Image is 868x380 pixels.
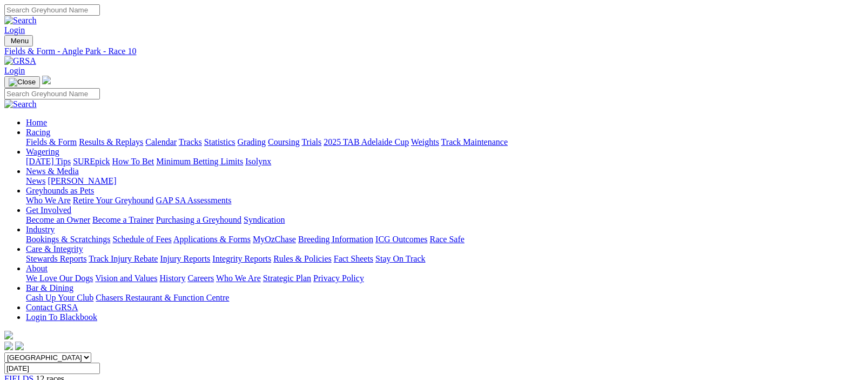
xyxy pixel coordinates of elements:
[145,137,177,146] a: Calendar
[79,137,143,146] a: Results & Replays
[26,157,71,166] a: [DATE] Tips
[26,312,97,322] a: Login To Blackbook
[4,99,37,109] img: Search
[216,274,261,283] a: Who We Are
[156,157,243,166] a: Minimum Betting Limits
[26,137,77,146] a: Fields & Form
[26,235,864,244] div: Industry
[187,274,214,283] a: Careers
[26,186,94,195] a: Greyhounds as Pets
[26,128,50,137] a: Racing
[4,56,36,66] img: GRSA
[26,244,83,254] a: Care & Integrity
[375,254,425,263] a: Stay On Track
[324,137,409,146] a: 2025 TAB Adelaide Cup
[179,137,202,146] a: Tracks
[9,78,36,86] img: Close
[26,303,78,312] a: Contact GRSA
[42,76,51,84] img: logo-grsa-white.png
[245,157,271,166] a: Isolynx
[26,254,864,264] div: Care & Integrity
[26,118,47,127] a: Home
[4,66,25,75] a: Login
[173,235,251,244] a: Applications & Forms
[26,176,864,186] div: News & Media
[4,46,864,56] a: Fields & Form - Angle Park - Race 10
[4,331,13,339] img: logo-grsa-white.png
[26,283,73,292] a: Bar & Dining
[92,215,154,224] a: Become a Trainer
[156,196,232,205] a: GAP SA Assessments
[4,88,100,99] input: Search
[11,37,29,45] span: Menu
[212,254,271,263] a: Integrity Reports
[375,235,427,244] a: ICG Outcomes
[26,293,93,302] a: Cash Up Your Club
[298,235,373,244] a: Breeding Information
[26,166,79,176] a: News & Media
[263,274,311,283] a: Strategic Plan
[156,215,241,224] a: Purchasing a Greyhound
[26,196,71,205] a: Who We Are
[334,254,373,263] a: Fact Sheets
[253,235,296,244] a: MyOzChase
[204,137,235,146] a: Statistics
[89,254,158,263] a: Track Injury Rebate
[15,342,24,350] img: twitter.svg
[73,196,154,205] a: Retire Your Greyhound
[4,35,33,46] button: Toggle navigation
[273,254,332,263] a: Rules & Policies
[26,274,864,283] div: About
[26,225,55,234] a: Industry
[26,176,45,185] a: News
[441,137,508,146] a: Track Maintenance
[238,137,266,146] a: Grading
[26,235,110,244] a: Bookings & Scratchings
[26,215,90,224] a: Become an Owner
[4,25,25,35] a: Login
[73,157,110,166] a: SUREpick
[112,157,154,166] a: How To Bet
[26,196,864,205] div: Greyhounds as Pets
[26,157,864,166] div: Wagering
[112,235,171,244] a: Schedule of Fees
[26,264,48,273] a: About
[26,293,864,303] div: Bar & Dining
[429,235,464,244] a: Race Safe
[244,215,285,224] a: Syndication
[96,293,229,302] a: Chasers Restaurant & Function Centre
[4,363,100,374] input: Select date
[268,137,300,146] a: Coursing
[4,76,40,88] button: Toggle navigation
[4,4,100,16] input: Search
[160,254,210,263] a: Injury Reports
[411,137,439,146] a: Weights
[313,274,364,283] a: Privacy Policy
[26,254,86,263] a: Stewards Reports
[48,176,116,185] a: [PERSON_NAME]
[159,274,185,283] a: History
[26,215,864,225] div: Get Involved
[26,137,864,147] div: Racing
[26,205,71,215] a: Get Involved
[95,274,157,283] a: Vision and Values
[301,137,321,146] a: Trials
[26,147,59,156] a: Wagering
[4,16,37,25] img: Search
[4,342,13,350] img: facebook.svg
[26,274,93,283] a: We Love Our Dogs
